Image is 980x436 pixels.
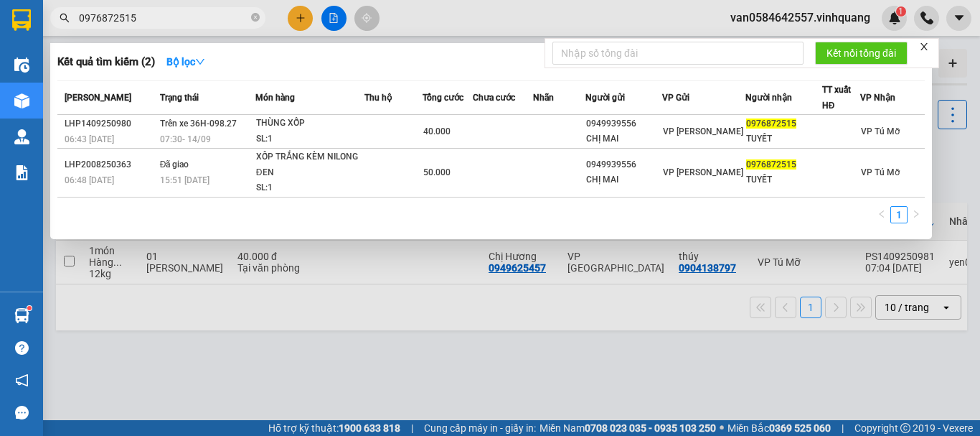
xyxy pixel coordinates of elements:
div: XỐP TRẮNG KÈM NILONG ĐEN [256,149,364,180]
button: Kết nối tổng đài [815,42,908,65]
img: warehouse-icon [14,57,29,73]
span: 0976872515 [746,159,796,170]
span: Người gửi [585,93,625,103]
button: right [908,206,925,223]
span: Đã giao [160,159,189,170]
sup: 1 [27,306,32,310]
div: 0949939556 [586,157,661,172]
div: THÙNG XỐP [256,116,364,131]
span: 40.000 [423,126,451,136]
img: warehouse-icon [14,93,29,108]
button: Bộ lọcdown [155,50,217,73]
span: VP Nhận [860,93,895,103]
div: SL: 1 [256,180,364,196]
img: logo-vxr [12,9,31,31]
div: 0949939556 [586,116,661,131]
div: LHP1409250980 [65,116,156,131]
a: 1 [891,207,907,223]
input: Nhập số tổng đài [552,42,804,65]
span: notification [15,374,29,387]
strong: Bộ lọc [166,56,205,68]
span: question-circle [15,341,29,355]
img: warehouse-icon [14,129,29,144]
span: Người nhận [745,93,792,103]
img: solution-icon [14,165,29,180]
span: 50.000 [423,167,451,177]
span: left [877,210,886,218]
li: Previous Page [873,206,890,223]
span: VP [PERSON_NAME] [663,126,743,136]
input: Tìm tên, số ĐT hoặc mã đơn [79,10,248,26]
div: SL: 1 [256,131,364,147]
span: VP [PERSON_NAME] [663,167,743,177]
span: down [195,57,205,67]
span: search [60,13,70,23]
span: 06:43 [DATE] [65,134,114,144]
span: VP Tú Mỡ [861,126,900,136]
h3: Kết quả tìm kiếm ( 2 ) [57,55,155,70]
img: warehouse-icon [14,308,29,323]
span: Kết nối tổng đài [826,45,896,61]
span: close [919,42,929,52]
div: CHỊ MAI [586,131,661,147]
div: TUYẾT [746,172,821,187]
span: Trạng thái [160,93,199,103]
li: 1 [890,206,908,223]
span: Món hàng [255,93,295,103]
div: TUYẾT [746,131,821,147]
span: Nhãn [533,93,554,103]
span: message [15,406,29,419]
span: 0976872515 [746,119,796,129]
span: [PERSON_NAME] [65,93,131,103]
span: VP Tú Mỡ [861,167,900,177]
span: Tổng cước [423,93,463,103]
span: 15:51 [DATE] [160,175,209,185]
span: close-circle [251,11,260,25]
span: Thu hộ [364,93,392,103]
span: VP Gửi [662,93,689,103]
span: close-circle [251,13,260,22]
button: left [873,206,890,223]
li: Next Page [908,206,925,223]
span: Trên xe 36H-098.27 [160,119,237,129]
div: LHP2008250363 [65,157,156,172]
span: TT xuất HĐ [822,85,851,111]
span: Chưa cước [473,93,515,103]
div: CHỊ MAI [586,172,661,187]
span: 07:30 - 14/09 [160,134,211,144]
span: 06:48 [DATE] [65,175,114,185]
span: right [912,210,920,218]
